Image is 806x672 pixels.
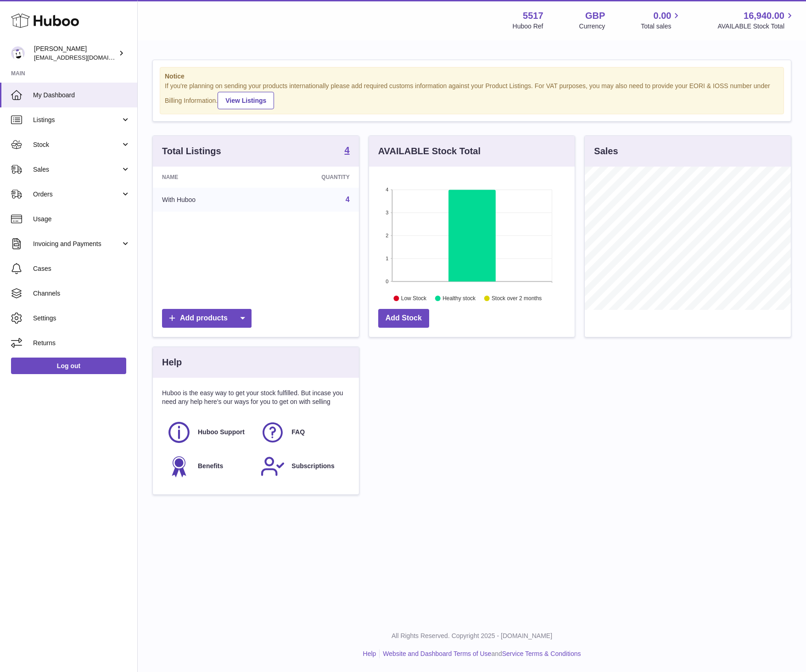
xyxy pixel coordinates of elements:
[492,295,542,302] text: Stock over 2 months
[11,358,126,374] a: Log out
[386,233,388,238] text: 2
[218,92,274,109] a: View Listings
[717,22,795,31] span: AVAILABLE Stock Total
[442,295,476,302] text: Healthy stock
[523,10,543,22] strong: 5517
[33,91,130,100] span: My Dashboard
[260,420,345,445] a: FAQ
[386,279,388,284] text: 0
[513,22,543,31] div: Huboo Ref
[378,309,429,328] a: Add Stock
[345,146,350,157] a: 4
[386,187,388,192] text: 4
[198,462,223,470] span: Benefits
[167,454,251,479] a: Benefits
[641,22,682,31] span: Total sales
[198,428,245,437] span: Huboo Support
[162,356,182,369] h3: Help
[165,82,779,109] div: If you're planning on sending your products internationally please add required customs informati...
[401,295,427,302] text: Low Stock
[153,188,262,212] td: With Huboo
[386,210,388,215] text: 3
[162,389,350,406] p: Huboo is the easy way to get your stock fulfilled. But incase you need any help here's our ways f...
[34,45,117,62] div: [PERSON_NAME]
[162,145,221,157] h3: Total Listings
[260,454,345,479] a: Subscriptions
[594,145,618,157] h3: Sales
[579,22,605,31] div: Currency
[502,650,581,657] a: Service Terms & Conditions
[386,256,388,261] text: 1
[378,145,481,157] h3: AVAILABLE Stock Total
[380,650,581,658] li: and
[33,140,121,149] span: Stock
[33,289,130,298] span: Channels
[262,167,359,188] th: Quantity
[153,167,262,188] th: Name
[33,240,121,248] span: Invoicing and Payments
[162,309,252,328] a: Add products
[33,314,130,323] span: Settings
[33,165,121,174] span: Sales
[33,215,130,224] span: Usage
[744,10,784,22] span: 16,940.00
[383,650,491,657] a: Website and Dashboard Terms of Use
[717,10,795,31] a: 16,940.00 AVAILABLE Stock Total
[363,650,376,657] a: Help
[346,196,350,203] a: 4
[641,10,682,31] a: 0.00 Total sales
[167,420,251,445] a: Huboo Support
[654,10,672,22] span: 0.00
[33,264,130,273] span: Cases
[165,72,779,81] strong: Notice
[585,10,605,22] strong: GBP
[345,146,350,155] strong: 4
[33,116,121,124] span: Listings
[33,339,130,347] span: Returns
[34,54,135,61] span: [EMAIL_ADDRESS][DOMAIN_NAME]
[33,190,121,199] span: Orders
[11,46,25,60] img: alessiavanzwolle@hotmail.com
[291,462,334,470] span: Subscriptions
[291,428,305,437] span: FAQ
[145,632,799,640] p: All Rights Reserved. Copyright 2025 - [DOMAIN_NAME]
